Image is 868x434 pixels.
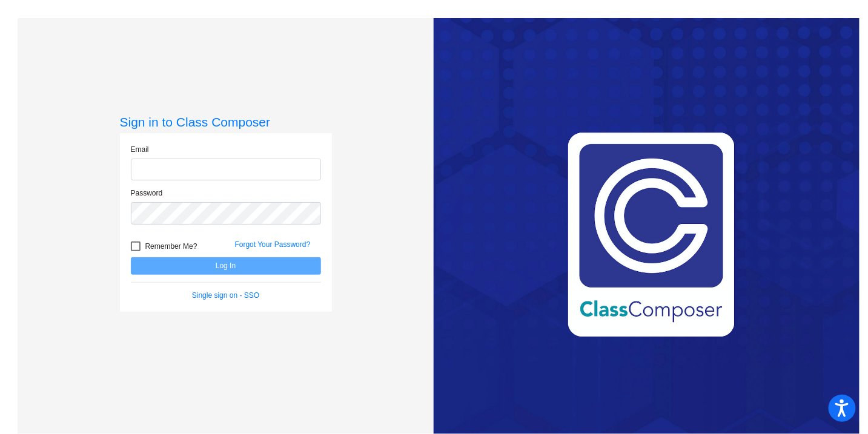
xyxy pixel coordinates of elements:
[131,188,163,199] label: Password
[131,144,149,155] label: Email
[131,257,321,275] button: Log In
[120,114,332,130] h3: Sign in to Class Composer
[235,240,311,249] a: Forgot Your Password?
[192,291,259,300] a: Single sign on - SSO
[145,239,197,254] span: Remember Me?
